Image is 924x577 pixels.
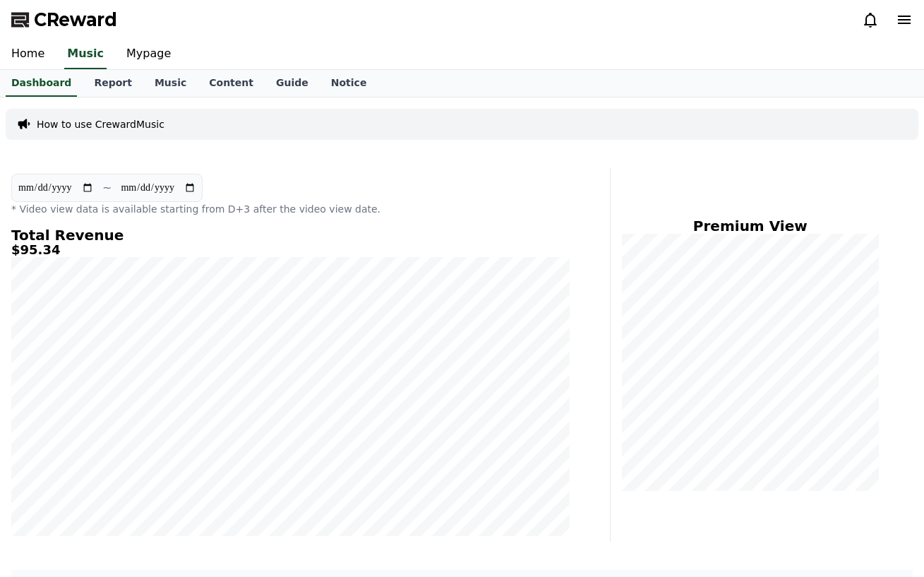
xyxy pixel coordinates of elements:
[102,179,112,196] p: ~
[320,70,378,97] a: Notice
[11,227,570,243] h4: Total Revenue
[6,70,77,97] a: Dashboard
[11,8,117,31] a: CReward
[265,70,320,97] a: Guide
[34,8,117,31] span: CReward
[143,70,198,97] a: Music
[83,70,143,97] a: Report
[11,243,570,257] h5: $95.34
[198,70,265,97] a: Content
[37,117,164,131] a: How to use CrewardMusic
[622,218,879,234] h4: Premium View
[11,202,570,216] p: * Video view data is available starting from D+3 after the video view date.
[64,40,107,69] a: Music
[115,40,182,69] a: Mypage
